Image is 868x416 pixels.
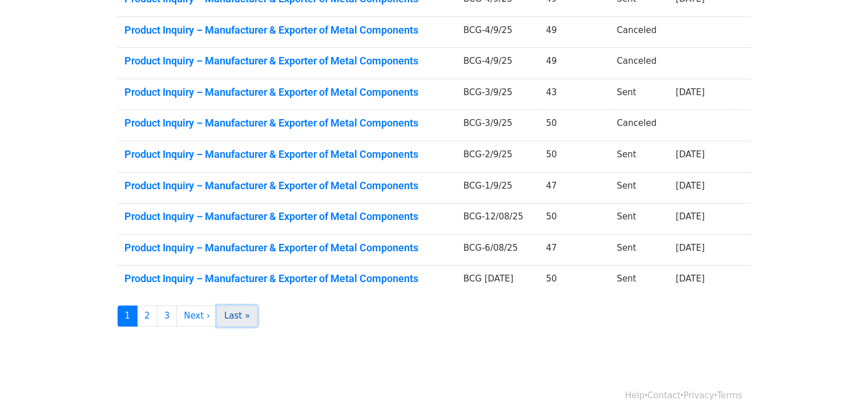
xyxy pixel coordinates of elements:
a: Help [625,390,644,401]
td: BCG-12/08/25 [457,203,539,235]
td: BCG [DATE] [457,266,539,296]
td: BCG-6/08/25 [457,234,539,266]
a: [DATE] [676,243,705,253]
a: [DATE] [676,87,705,97]
td: BCG-1/9/25 [457,172,539,203]
a: 2 [137,305,158,327]
a: Terms [717,390,742,401]
iframe: Chat Widget [811,361,868,416]
td: Canceled [610,17,669,48]
td: 50 [539,141,610,173]
td: Sent [610,234,669,266]
a: Product Inquiry – Manufacturer & Exporter of Metal Components [124,242,450,254]
td: 50 [539,203,610,235]
td: 49 [539,48,610,79]
td: BCG-3/9/25 [457,110,539,141]
td: 47 [539,234,610,266]
a: [DATE] [676,181,705,191]
a: Product Inquiry – Manufacturer & Exporter of Metal Components [124,272,450,285]
td: Canceled [610,48,669,79]
a: Last » [217,305,257,327]
a: 1 [118,305,138,327]
td: 47 [539,172,610,203]
td: 50 [539,110,610,141]
a: Product Inquiry – Manufacturer & Exporter of Metal Components [124,55,450,67]
a: Privacy [683,390,714,401]
td: 43 [539,79,610,110]
a: [DATE] [676,149,705,160]
td: Sent [610,172,669,203]
td: Sent [610,203,669,235]
a: Next › [176,305,217,327]
td: Sent [610,141,669,173]
td: Sent [610,266,669,296]
a: Contact [647,390,680,401]
a: Product Inquiry – Manufacturer & Exporter of Metal Components [124,86,450,99]
td: Canceled [610,110,669,141]
td: BCG-3/9/25 [457,79,539,110]
td: BCG-4/9/25 [457,17,539,48]
a: Product Inquiry – Manufacturer & Exporter of Metal Components [124,180,450,192]
a: Product Inquiry – Manufacturer & Exporter of Metal Components [124,210,450,223]
a: Product Inquiry – Manufacturer & Exporter of Metal Components [124,148,450,161]
td: 49 [539,17,610,48]
td: Sent [610,79,669,110]
a: 3 [157,305,177,327]
td: 50 [539,266,610,296]
a: [DATE] [676,274,705,284]
a: Product Inquiry – Manufacturer & Exporter of Metal Components [124,117,450,129]
a: Product Inquiry – Manufacturer & Exporter of Metal Components [124,24,450,36]
a: [DATE] [676,211,705,222]
td: BCG-2/9/25 [457,141,539,173]
td: BCG-4/9/25 [457,48,539,79]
